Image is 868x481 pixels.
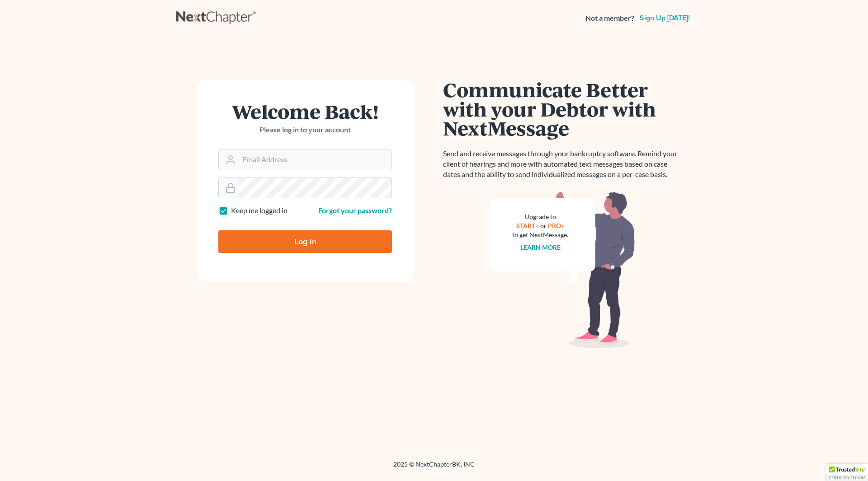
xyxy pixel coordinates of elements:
[638,14,692,22] a: Sign up [DATE]!
[231,205,288,216] label: Keep me logged in
[516,222,539,229] a: START+
[491,191,635,349] img: nextmessage_bg-59042aed3d76b12b5cd301f8e5b87938c9018125f34e5fa2b7a6b67550977c72.svg
[826,464,868,481] div: TrustedSite Certified
[176,460,692,476] div: 2025 © NextChapterBK, INC
[443,80,683,138] h1: Communicate Better with your Debtor with NextMessage
[520,243,561,251] a: Learn more
[443,149,683,180] p: Send and receive messages through your bankruptcy software. Remind your client of hearings and mo...
[585,13,634,23] strong: Not a member?
[318,206,392,215] a: Forgot your password?
[512,212,568,221] div: Upgrade to
[548,222,565,229] a: PRO+
[218,125,392,135] p: Please log in to your account
[512,230,568,239] div: to get NextMessage.
[239,150,392,170] input: Email Address
[218,102,392,121] h1: Welcome Back!
[540,222,547,229] span: or
[218,230,392,253] input: Log In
